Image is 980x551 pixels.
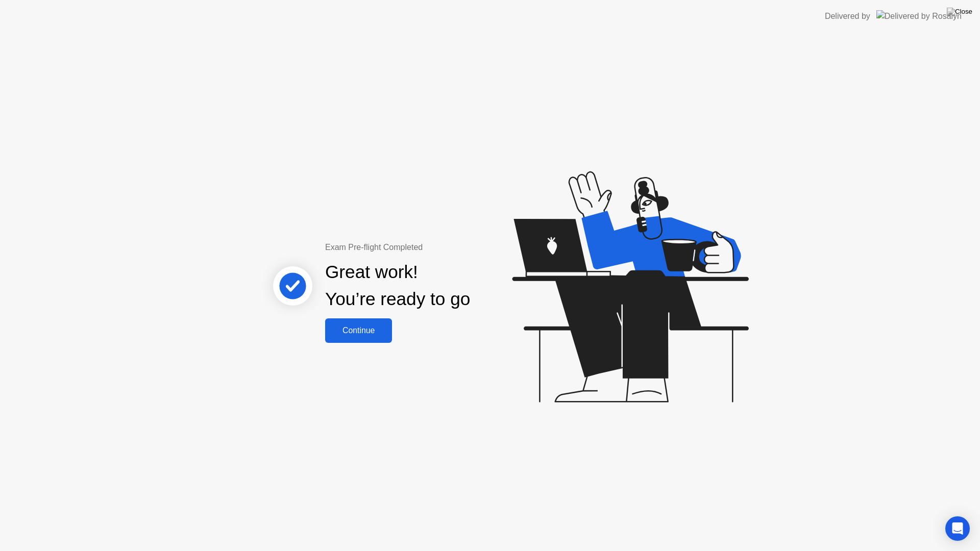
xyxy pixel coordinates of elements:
img: Close [947,8,972,16]
button: Continue [325,318,392,343]
div: Continue [328,326,389,335]
div: Great work! You’re ready to go [325,259,470,313]
div: Exam Pre-flight Completed [325,241,536,254]
div: Open Intercom Messenger [945,516,970,541]
img: Delivered by Rosalyn [876,10,962,22]
div: Delivered by [825,10,870,22]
